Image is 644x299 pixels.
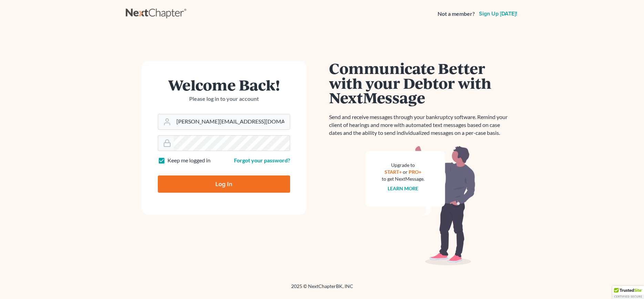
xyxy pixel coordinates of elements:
[438,10,475,18] strong: Not a member?
[612,286,644,299] div: TrustedSite Certified
[382,162,425,169] div: Upgrade to
[365,145,476,266] img: nextmessage_bg-59042aed3d76b12b5cd301f8e5b87938c9018125f34e5fa2b7a6b67550977c72.svg
[158,95,290,103] p: Please log in to your account
[478,11,519,17] a: Sign up [DATE]!
[382,175,425,182] div: to get NextMessage.
[329,113,512,137] p: Send and receive messages through your bankruptcy software. Remind your client of hearings and mo...
[126,283,519,295] div: 2025 © NextChapterBK, INC
[234,157,290,163] a: Forgot your password?
[388,185,418,191] a: Learn more
[174,114,290,129] input: Email Address
[403,169,408,175] span: or
[158,175,290,193] input: Log In
[409,169,421,175] a: PRO+
[167,157,211,164] label: Keep me logged in
[385,169,402,175] a: START+
[329,61,512,105] h1: Communicate Better with your Debtor with NextMessage
[158,77,290,92] h1: Welcome Back!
